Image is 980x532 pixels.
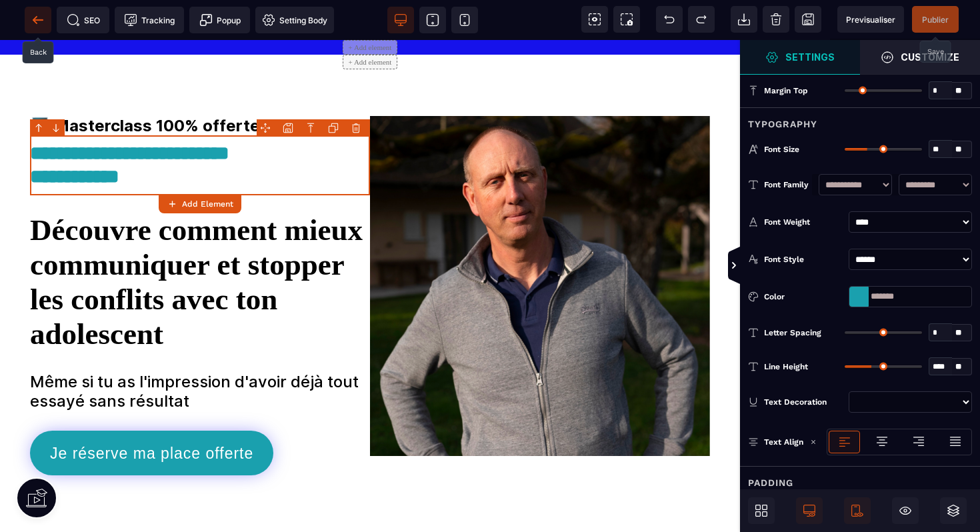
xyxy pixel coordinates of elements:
div: Color [764,290,843,303]
span: Open Blocks [748,497,775,524]
div: Font Style [764,253,843,266]
span: Screenshot [613,6,640,33]
img: loading [810,439,817,445]
span: Desktop Only [796,497,823,524]
span: View components [581,6,608,33]
span: SEO [67,13,100,27]
img: logo_orange.svg [21,21,32,32]
div: Mots-clés [166,79,204,87]
span: Popup [199,13,241,27]
div: Text Decoration [764,395,843,409]
strong: Add Element [182,199,233,209]
span: Mobile Only [844,497,871,524]
img: tab_domain_overview_orange.svg [54,77,65,88]
span: Open Layers [940,497,967,524]
div: Font Weight [764,215,843,229]
span: Previsualiser [846,15,895,25]
span: Tracking [124,13,175,27]
h1: Découvre comment mieux communiquer et stopper les conflits avec ton adolescent [30,166,367,318]
p: Text Align [748,435,803,449]
div: Padding [740,466,980,491]
span: Line Height [764,361,808,372]
img: tab_keywords_by_traffic_grey.svg [151,77,162,88]
span: Settings [740,40,860,75]
div: Domaine: [DOMAIN_NAME] [35,35,151,45]
span: Font Size [764,144,799,155]
b: Même si tu as l'impression d'avoir déjà tout essayé sans résultat [30,332,359,371]
span: Letter Spacing [764,327,821,338]
button: Add Element [159,195,241,213]
span: Publier [922,15,949,25]
strong: Customize [901,52,959,62]
img: website_grey.svg [21,35,32,45]
div: Domaine [69,79,103,87]
img: 266531c25af78cdab9fb5ae8c8282d7f_robin.jpg [370,76,710,416]
span: Margin Top [764,85,808,96]
span: Setting Body [262,13,327,27]
div: v 4.0.25 [37,21,65,32]
div: Font Family [764,178,812,191]
div: Typography [740,107,980,132]
span: Preview [837,6,904,33]
span: Open Style Manager [860,40,980,75]
button: Je réserve ma place offerte [30,391,273,435]
b: 🖥️ Masterclass 100% offerte [30,76,260,95]
strong: Settings [785,52,835,62]
span: Hide/Show Block [892,497,919,524]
